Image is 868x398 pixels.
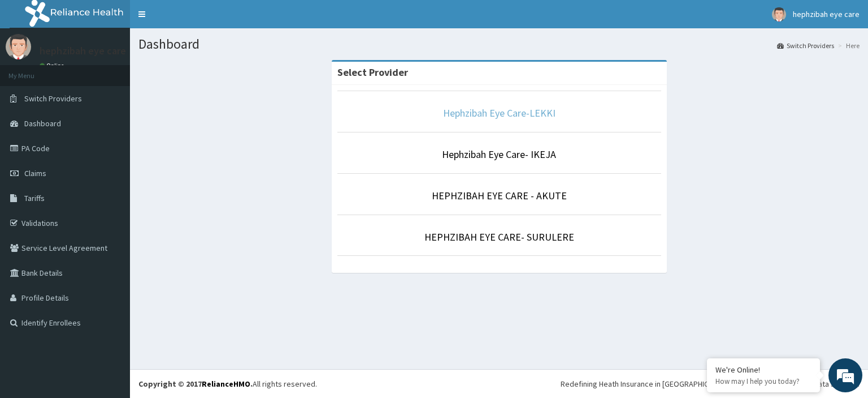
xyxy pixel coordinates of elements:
img: User Image [772,7,786,22]
p: hephzibah eye care [40,46,126,56]
p: How may I help you today? [715,376,811,386]
li: Here [835,41,860,50]
span: Dashboard [24,118,61,129]
a: RelianceHMO [202,379,250,389]
div: Redefining Heath Insurance in [GEOGRAPHIC_DATA] using Telemedicine and Data Science! [561,378,860,390]
textarea: Type your message and hit 'Enter' [6,272,215,312]
strong: Copyright © 2017 . [138,379,253,389]
img: User Image [6,34,31,59]
span: hephzibah eye care [793,9,860,19]
span: Claims [24,168,46,178]
div: We're Online! [715,365,811,375]
footer: All rights reserved. [130,369,868,398]
strong: Select Provider [337,66,408,79]
img: d_794563401_company_1708531726252_794563401 [21,57,46,85]
span: We're online! [66,124,156,238]
a: Hephzibah Eye Care-LEKKI [443,106,555,119]
span: Tariffs [24,193,45,203]
a: Switch Providers [777,41,834,50]
a: HEPHZIBAH EYE CARE - AKUTE [432,189,567,202]
div: Minimize live chat window [185,6,212,33]
a: HEPHZIBAH EYE CARE- SURULERE [424,230,574,243]
a: Online [40,62,67,70]
a: Hephzibah Eye Care- IKEJA [442,148,556,161]
h1: Dashboard [138,37,860,52]
span: Switch Providers [24,93,82,104]
div: Chat with us now [59,63,190,78]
